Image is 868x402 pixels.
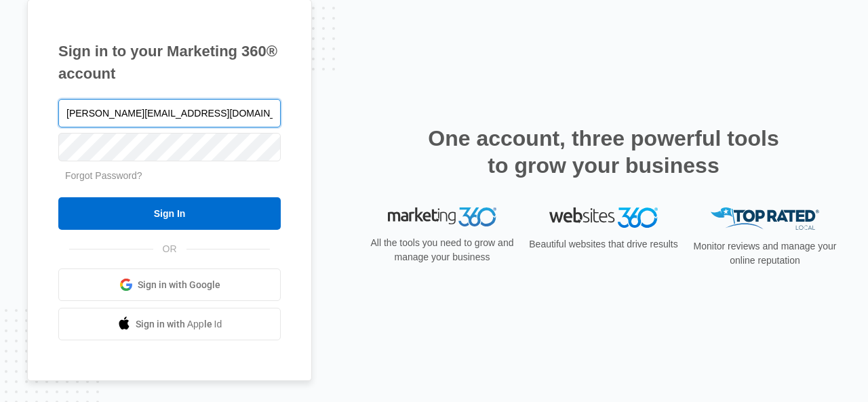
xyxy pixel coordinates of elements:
span: Sign in with Apple Id [136,317,222,331]
span: OR [153,242,186,256]
img: Websites 360 [549,207,658,227]
a: Sign in with Google [58,268,281,301]
a: Forgot Password? [65,170,142,181]
img: Marketing 360 [388,207,496,226]
h1: Sign in to your Marketing 360® account [58,40,281,85]
img: Top Rated Local [711,207,819,230]
h2: One account, three powerful tools to grow your business [424,125,783,179]
p: Monitor reviews and manage your online reputation [689,239,841,268]
span: Sign in with Google [138,278,220,292]
a: Sign in with Apple Id [58,308,281,340]
p: Beautiful websites that drive results [528,237,679,252]
input: Email [58,99,281,127]
input: Sign In [58,197,281,230]
p: All the tools you need to grow and manage your business [366,236,518,264]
